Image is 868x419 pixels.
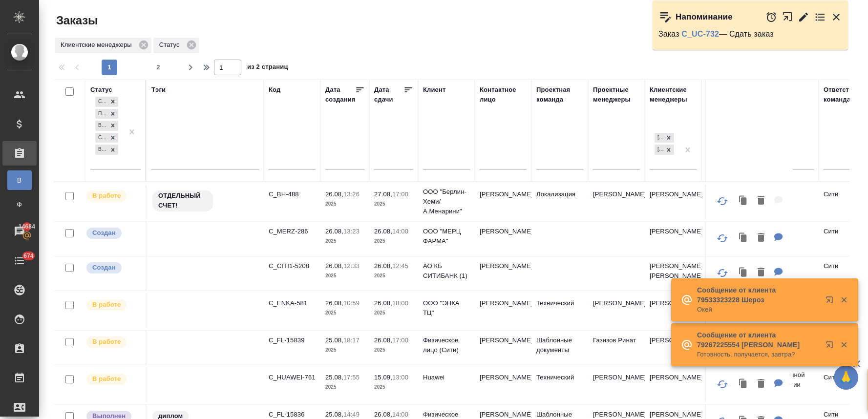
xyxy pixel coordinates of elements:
[92,191,121,201] p: В работе
[247,61,288,75] span: из 2 страниц
[325,345,364,355] p: 2025
[18,251,40,261] span: 674
[423,335,470,355] p: Физическое лицо (Сити)
[12,200,27,209] span: Ф
[325,199,364,209] p: 2025
[150,63,166,72] span: 2
[480,85,527,105] div: Контактное лицо
[681,30,719,38] a: C_UC-732
[392,262,408,270] p: 12:45
[734,228,753,248] button: Клонировать
[588,331,645,365] td: Газизов Ринат
[392,336,408,344] p: 17:00
[392,299,408,307] p: 18:00
[645,185,701,219] td: [PERSON_NAME]
[536,85,583,105] div: Проектная команда
[423,261,470,281] p: АО КБ СИТИБАНК (1)
[325,228,343,235] p: 26.08,
[343,374,360,381] p: 17:55
[588,185,645,219] td: [PERSON_NAME]
[676,12,733,22] p: Напоминание
[325,190,343,198] p: 26.08,
[374,262,392,270] p: 26.08,
[650,85,697,105] div: Клиентские менеджеры
[392,411,408,418] p: 14:00
[269,227,316,236] p: C_MERZ-286
[325,85,355,105] div: Дата создания
[94,132,119,144] div: Создан, Подтвержден, В работе, Сдан без статистики, Выполнен
[151,85,166,95] div: Тэги
[85,373,141,386] div: Выставляет ПМ после принятия заказа от КМа
[269,373,316,382] p: C_HUAWEI-761
[343,411,360,418] p: 14:49
[374,345,413,355] p: 2025
[85,261,141,274] div: Выставляется автоматически при создании заказа
[151,189,259,212] div: ОТДЕЛЬНЫЙ СЧЕТ!
[531,185,588,219] td: Локализация
[158,191,207,210] p: ОТДЕЛЬНЫЙ СЧЕТ!
[475,368,531,402] td: [PERSON_NAME]
[697,285,819,305] p: Сообщение от клиента 79533323228 Шероз
[343,262,360,270] p: 12:33
[814,11,826,23] button: Перейти в todo
[697,350,819,359] p: Готовность, получается, завтра?
[85,335,141,349] div: Выставляет ПМ после принятия заказа от КМа
[269,298,316,308] p: C_ENKA-581
[697,305,819,314] p: Окей
[645,293,701,328] td: [PERSON_NAME]
[95,145,107,155] div: Выполнен
[423,373,470,382] p: Huawei
[94,144,119,156] div: Создан, Подтвержден, В работе, Сдан без статистики, Выполнен
[92,337,121,347] p: В работе
[645,368,701,402] td: [PERSON_NAME]
[94,120,119,132] div: Создан, Подтвержден, В работе, Сдан без статистики, Выполнен
[269,85,280,95] div: Код
[593,85,640,105] div: Проектные менеджеры
[85,189,141,203] div: Выставляет ПМ после принятия заказа от КМа
[423,227,470,246] p: ООО "МЕРЦ ФАРМА"
[423,85,445,95] div: Клиент
[734,263,753,283] button: Клонировать
[325,271,364,281] p: 2025
[12,175,27,185] span: В
[531,293,588,328] td: Технический
[325,262,343,270] p: 26.08,
[85,227,141,240] div: Выставляется автоматически при создании заказа
[55,38,151,53] div: Клиентские менеджеры
[95,133,107,143] div: Сдан без статистики
[392,374,408,381] p: 13:00
[325,308,364,318] p: 2025
[13,222,41,231] span: 14684
[531,368,588,402] td: Технический
[701,222,819,256] td: (МБ) ООО "Монблан"
[269,261,316,271] p: C_CITI1-5208
[645,256,701,291] td: [PERSON_NAME], [PERSON_NAME]
[92,300,121,310] p: В работе
[475,293,531,328] td: [PERSON_NAME]
[325,299,343,307] p: 26.08,
[95,121,107,131] div: В работе
[92,263,116,272] p: Создан
[61,40,135,50] p: Клиентские менеджеры
[95,97,107,107] div: Создан
[269,335,316,345] p: C_FL-15839
[701,185,819,219] td: (Т2) ООО "Трактат24"
[392,190,408,198] p: 17:00
[374,382,413,392] p: 2025
[92,228,116,238] p: Создан
[655,133,663,143] div: [PERSON_NAME]
[374,199,413,209] p: 2025
[423,298,470,318] p: ООО "ЭНКА ТЦ"
[423,187,470,216] p: ООО "Берлин-Хеми/А.Менарини"
[654,144,675,156] div: Лямина Надежда, Димитриева Юлия
[374,411,392,418] p: 26.08,
[325,236,364,246] p: 2025
[392,228,408,235] p: 14:00
[798,11,809,23] button: Редактировать
[7,170,32,190] a: В
[588,293,645,328] td: [PERSON_NAME]
[655,145,663,155] div: [PERSON_NAME]
[92,374,121,384] p: В работе
[475,256,531,291] td: [PERSON_NAME]
[645,331,701,365] td: [PERSON_NAME]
